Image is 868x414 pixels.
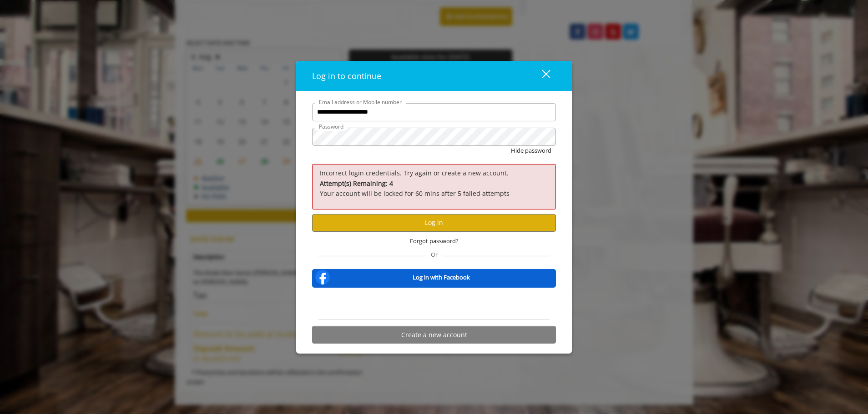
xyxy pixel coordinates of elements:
[511,145,551,155] button: Hide password
[314,122,348,130] label: Password
[531,69,550,83] div: close dialog
[525,66,556,85] button: close dialog
[312,326,556,344] button: Create a new account
[314,97,406,106] label: Email address or Mobile number
[312,214,556,231] button: Log in
[320,169,509,177] span: Incorrect login credentials. Try again or create a new account.
[413,273,470,282] b: Log in with Facebook
[426,250,442,259] span: Or
[312,127,556,145] input: Password
[410,236,459,246] span: Forgot password?
[313,268,332,286] img: facebook-logo
[320,179,393,188] b: Attempt(s) Remaining: 4
[312,70,381,81] span: Log in to continue
[312,103,556,121] input: Email address or Mobile number
[320,179,548,199] p: Your account will be locked for 60 mins after 5 failed attempts
[388,294,480,314] iframe: Sign in with Google Button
